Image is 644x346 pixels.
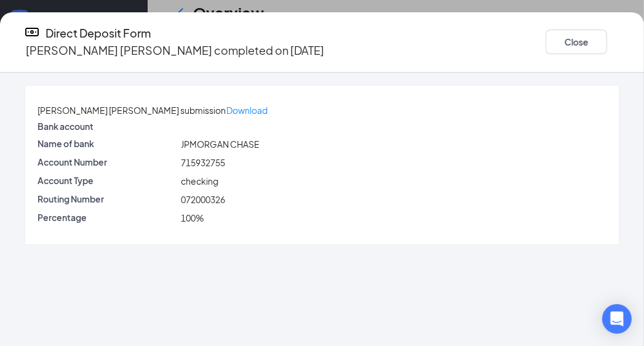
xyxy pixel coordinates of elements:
[38,120,176,132] p: Bank account
[181,175,218,187] span: checking
[38,211,176,223] p: Percentage
[602,304,632,334] div: Open Intercom Messenger
[25,25,39,39] svg: DirectDepositIcon
[226,103,268,117] p: Download
[38,193,176,205] p: Routing Number
[26,42,324,59] p: [PERSON_NAME] [PERSON_NAME] completed on [DATE]
[226,100,268,120] button: Download
[546,30,607,54] button: Close
[38,105,226,116] span: [PERSON_NAME] [PERSON_NAME] submission
[46,25,151,42] h4: Direct Deposit Form
[38,137,176,150] p: Name of bank
[181,212,204,223] span: 100%
[181,157,225,168] span: 715932755
[181,139,260,150] span: JPMORGAN CHASE
[181,194,225,205] span: 072000326
[38,156,176,168] p: Account Number
[38,174,176,187] p: Account Type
